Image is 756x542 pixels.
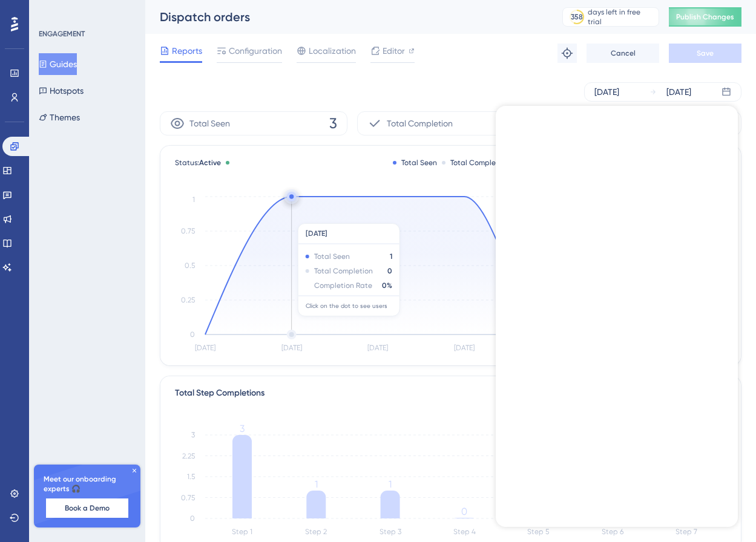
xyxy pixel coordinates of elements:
span: 3 [329,114,337,133]
button: Save [669,44,741,63]
div: [DATE] [594,85,619,99]
div: Total Seen [393,158,437,168]
tspan: Step 1 [232,527,252,536]
span: Cancel [611,48,636,58]
span: Localization [309,44,356,58]
tspan: [DATE] [454,344,475,352]
tspan: 0.25 [181,296,195,304]
span: Total Seen [189,116,230,131]
tspan: Step 7 [675,527,697,536]
iframe: UserGuiding AI Assistant [496,106,738,527]
span: Status: [175,158,221,168]
span: Reports [172,44,202,58]
span: Active [199,158,221,167]
span: Save [697,48,714,58]
tspan: [DATE] [281,344,302,352]
tspan: Step 3 [380,527,401,536]
tspan: 3 [191,431,195,439]
button: Book a Demo [46,498,128,518]
button: Publish Changes [669,7,741,27]
tspan: 1 [192,195,195,204]
span: Meet our onboarding experts 🎧 [44,474,131,494]
tspan: Step 2 [305,527,327,536]
div: Total Step Completions [175,386,265,400]
span: Book a Demo [65,503,110,513]
tspan: 3 [240,423,245,434]
span: Publish Changes [676,12,734,22]
tspan: 1 [315,478,318,490]
tspan: 0.5 [185,261,195,270]
span: Configuration [229,44,282,58]
div: days left in free trial [588,7,655,27]
tspan: [DATE] [367,344,388,352]
div: Dispatch orders [160,8,532,25]
tspan: 1.5 [187,472,195,481]
tspan: 1 [389,478,392,490]
tspan: 0 [461,506,467,517]
tspan: Step 4 [453,527,476,536]
tspan: Step 6 [602,527,623,536]
tspan: 0.75 [181,494,195,502]
tspan: 0 [190,514,195,523]
div: 358 [571,12,583,22]
tspan: [DATE] [195,344,215,352]
div: [DATE] [666,85,691,99]
tspan: Step 5 [527,527,549,536]
tspan: 0 [190,330,195,339]
div: Total Completion [442,158,509,168]
tspan: 0.75 [181,227,195,235]
span: Editor [383,44,405,58]
tspan: 2.25 [182,452,195,460]
button: Cancel [587,44,659,63]
span: Total Completion [387,116,453,131]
